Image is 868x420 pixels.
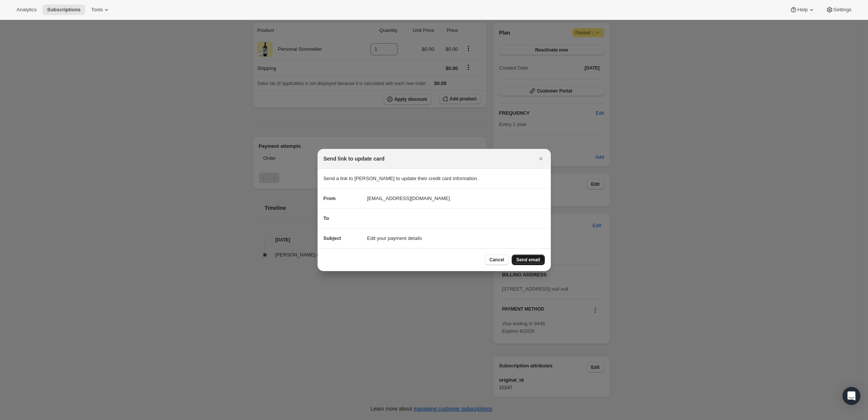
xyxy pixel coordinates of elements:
div: Open Intercom Messenger [842,387,860,405]
span: Tools [91,7,103,13]
span: Subject [324,235,341,241]
span: Cancel [489,257,504,263]
span: [EMAIL_ADDRESS][DOMAIN_NAME] [367,195,450,202]
button: Send email [512,255,544,265]
span: Edit your payment details [367,235,422,242]
span: Settings [833,7,851,13]
p: Send a link to [PERSON_NAME] to update their credit card information. [324,175,545,182]
button: Cancel [485,255,509,265]
span: Analytics [17,7,36,13]
span: Send email [516,257,540,263]
button: Tools [87,5,115,15]
span: To [324,215,329,221]
span: Help [797,7,807,13]
span: From [324,196,336,201]
span: Subscriptions [47,7,81,13]
button: Close [536,153,546,164]
button: Analytics [12,5,41,15]
button: Help [785,5,819,15]
button: Subscriptions [43,5,85,15]
h2: Send link to update card [324,155,385,162]
button: Settings [821,5,856,15]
